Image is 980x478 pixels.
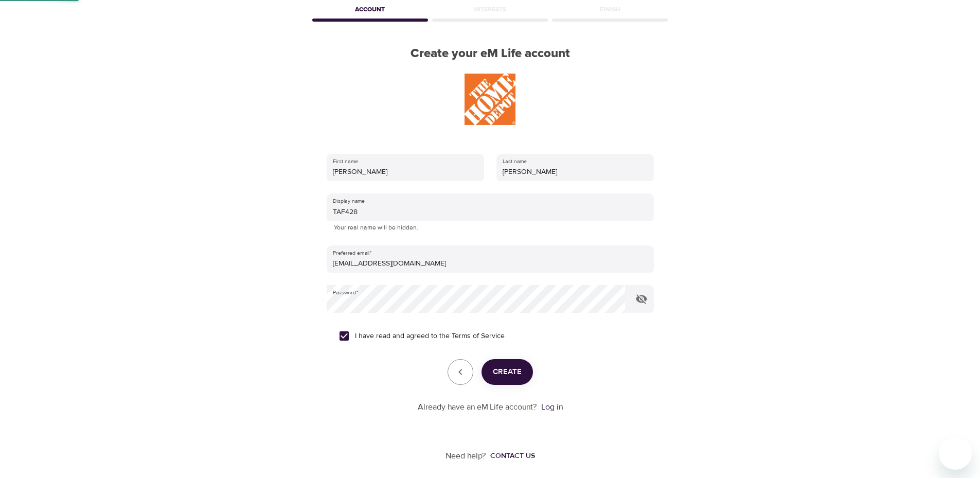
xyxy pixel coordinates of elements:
[334,223,647,233] p: Your real name will be hidden.
[355,331,505,342] span: I have read and agreed to the
[446,450,486,462] p: Need help?
[490,451,535,461] div: Contact us
[486,451,535,461] a: Contact us
[493,365,522,379] span: Create
[482,359,533,385] button: Create
[939,437,972,470] iframe: Button to launch messaging window
[418,401,537,413] p: Already have an eM Life account?
[452,331,505,342] a: Terms of Service
[465,74,516,125] img: THD%20Logo.JPG
[541,402,563,412] a: Log in
[310,46,670,61] h2: Create your eM Life account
